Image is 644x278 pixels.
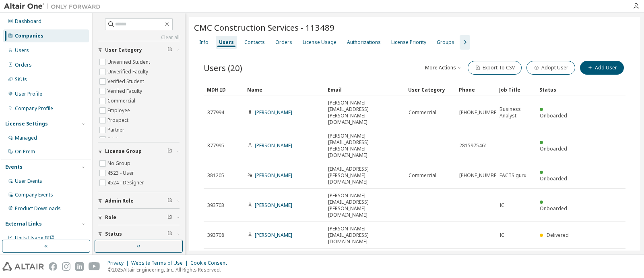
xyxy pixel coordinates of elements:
[547,232,569,238] span: Delivered
[328,226,401,245] span: [PERSON_NAME][EMAIL_ADDRESS][DOMAIN_NAME]
[107,106,132,115] label: Employee
[107,135,119,144] label: Trial
[207,142,224,149] span: 377995
[540,175,567,182] span: Onboarded
[328,83,402,96] div: Email
[190,260,232,266] div: Cookie Consent
[540,145,567,152] span: Onboarded
[98,209,180,226] button: Role
[408,83,452,96] div: User Category
[204,62,242,73] span: Users (20)
[5,164,23,170] div: Events
[409,172,436,179] span: Commercial
[107,96,137,106] label: Commercial
[459,142,487,149] span: 2815975461
[105,198,134,204] span: Admin Role
[328,166,401,185] span: [EMAIL_ADDRESS][PERSON_NAME][DOMAIN_NAME]
[15,205,61,212] div: Product Downloads
[540,112,567,119] span: Onboarded
[167,148,172,155] span: Clear filter
[500,202,504,209] span: IC
[459,172,501,179] span: [PHONE_NUMBER]
[539,83,573,96] div: Status
[207,83,241,96] div: MDH ID
[49,262,57,271] img: facebook.svg
[107,159,132,168] label: No Group
[207,202,224,209] span: 393703
[459,83,493,96] div: Phone
[207,232,224,238] span: 393708
[4,2,105,10] img: Altair One
[275,39,292,46] div: Orders
[15,33,43,39] div: Companies
[255,202,292,209] a: [PERSON_NAME]
[540,205,567,212] span: Onboarded
[409,109,436,116] span: Commercial
[107,115,130,125] label: Prospect
[328,100,401,125] span: [PERSON_NAME][EMAIL_ADDRESS][PERSON_NAME][DOMAIN_NAME]
[167,231,172,237] span: Clear filter
[98,225,180,243] button: Status
[15,135,37,141] div: Managed
[98,192,180,210] button: Admin Role
[255,232,292,238] a: [PERSON_NAME]
[5,221,42,227] div: External Links
[89,262,100,271] img: youtube.svg
[107,57,152,67] label: Unverified Student
[219,39,234,46] div: Users
[105,47,142,53] span: User Category
[62,262,70,271] img: instagram.svg
[75,262,84,271] img: linkedin.svg
[194,22,334,33] span: CMC Construction Services - 113489
[5,121,48,127] div: License Settings
[15,76,27,83] div: SKUs
[328,192,401,218] span: [PERSON_NAME][EMAIL_ADDRESS][PERSON_NAME][DOMAIN_NAME]
[255,142,292,149] a: [PERSON_NAME]
[15,192,53,198] div: Company Events
[167,47,172,53] span: Clear filter
[391,39,426,46] div: License Priority
[526,61,575,75] button: Adopt User
[328,133,401,159] span: [PERSON_NAME][EMAIL_ADDRESS][PERSON_NAME][DOMAIN_NAME]
[107,168,136,178] label: 4523 - User
[500,106,533,119] span: Business Analyst
[500,232,504,238] span: IC
[199,39,208,46] div: Info
[131,260,190,266] div: Website Terms of Use
[468,61,522,75] button: Export To CSV
[437,39,454,46] div: Groups
[424,61,463,75] button: More Actions
[105,231,122,237] span: Status
[15,105,53,112] div: Company Profile
[15,234,54,241] span: Units Usage BI
[207,109,224,116] span: 377994
[107,266,232,273] p: © 2025 Altair Engineering, Inc. All Rights Reserved.
[167,198,172,204] span: Clear filter
[98,41,180,59] button: User Category
[255,172,292,179] a: [PERSON_NAME]
[303,39,336,46] div: License Usage
[107,77,146,86] label: Verified Student
[580,61,624,75] button: Add User
[105,148,142,155] span: License Group
[107,86,144,96] label: Verified Faculty
[247,83,321,96] div: Name
[105,214,116,221] span: Role
[207,172,224,179] span: 381205
[15,47,29,54] div: Users
[459,109,501,116] span: [PHONE_NUMBER]
[255,109,292,116] a: [PERSON_NAME]
[244,39,265,46] div: Contacts
[107,178,146,188] label: 4524 - Designer
[347,39,381,46] div: Authorizations
[499,83,533,96] div: Job Title
[107,260,131,266] div: Privacy
[15,148,35,155] div: On Prem
[98,34,180,41] a: Clear all
[15,91,42,97] div: User Profile
[107,67,150,77] label: Unverified Faculty
[15,18,41,25] div: Dashboard
[2,262,44,271] img: altair_logo.svg
[15,62,32,68] div: Orders
[15,178,42,184] div: User Events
